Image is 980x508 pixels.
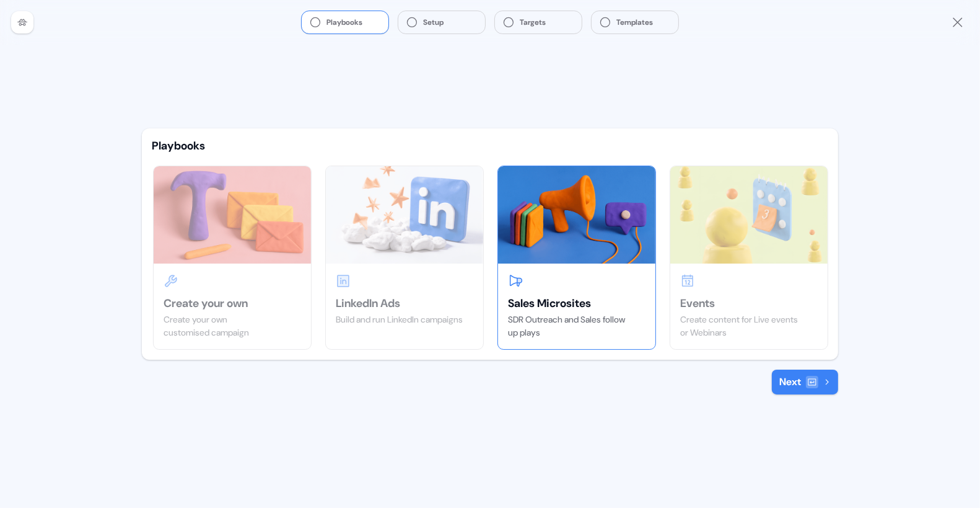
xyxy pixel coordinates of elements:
[772,370,838,394] button: Next
[152,138,828,153] div: Playbooks
[164,296,301,311] div: Create your own
[326,166,483,263] img: LinkedIn Ads
[154,166,311,263] img: Create your own
[336,313,473,326] div: Build and run LinkedIn campaigns
[336,296,473,311] div: LinkedIn Ads
[498,166,655,263] img: Sales Microsites
[592,11,678,33] button: Templates
[680,296,818,311] div: Events
[302,11,388,33] button: Playbooks
[950,15,965,30] button: Close
[495,11,582,33] button: Targets
[680,313,818,339] div: Create content for Live events or Webinars
[164,313,301,339] div: Create your own customised campaign
[670,166,828,263] img: Events
[398,11,485,33] button: Setup
[508,313,645,339] div: SDR Outreach and Sales follow up plays
[508,296,645,311] div: Sales Microsites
